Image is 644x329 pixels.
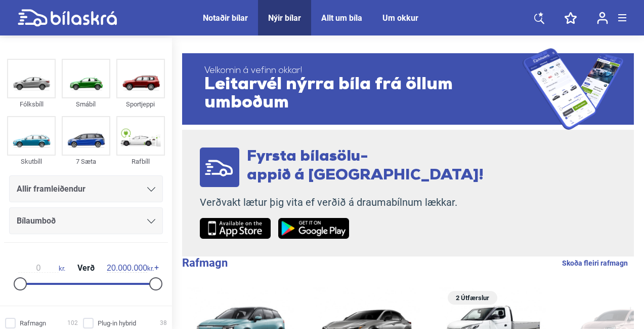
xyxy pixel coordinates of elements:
[62,98,110,110] div: Smábíl
[200,196,484,209] p: Verðvakt lætur þig vita ef verðið á draumabílnum lækkar.
[182,48,634,130] a: Velkomin á vefinn okkar!Leitarvél nýrra bíla frá öllum umboðum
[18,264,65,273] span: kr.
[321,13,362,23] a: Allt um bíla
[247,149,484,184] span: Fyrsta bílasölu- appið á [GEOGRAPHIC_DATA]!
[204,76,523,113] span: Leitarvél nýrra bíla frá öllum umboðum
[204,66,523,76] span: Velkomin á vefinn okkar!
[17,214,56,228] span: Bílaumboð
[116,98,165,110] div: Sportjeppi
[562,257,628,270] a: Skoða fleiri rafmagn
[7,156,56,167] div: Skutbíll
[160,318,167,328] span: 38
[116,156,165,167] div: Rafbíll
[382,13,418,23] a: Um okkur
[7,98,56,110] div: Fólksbíll
[203,13,248,23] a: Notaðir bílar
[98,318,136,328] span: Plug-in hybrid
[453,291,492,305] span: 2 Útfærslur
[597,12,608,24] img: user-login.svg
[62,156,110,167] div: 7 Sæta
[67,318,78,328] span: 102
[268,13,301,23] a: Nýir bílar
[75,264,97,272] span: Verð
[182,257,228,269] b: Rafmagn
[107,264,154,273] span: kr.
[20,318,46,328] span: Rafmagn
[17,182,85,196] span: Allir framleiðendur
